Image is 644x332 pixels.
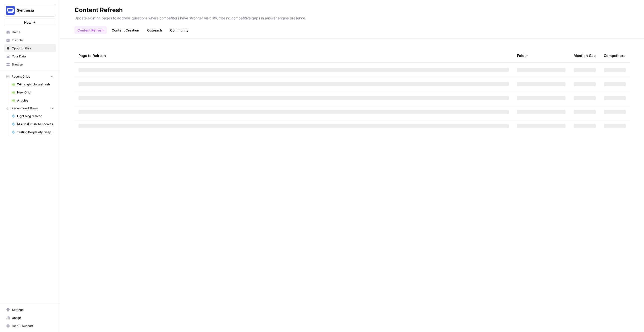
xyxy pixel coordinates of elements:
[4,28,56,36] a: Home
[17,130,54,135] span: Testing Perplexity Deep Research
[24,20,31,25] span: New
[4,105,56,112] button: Recent Workflows
[17,8,47,13] span: Synthesia
[9,80,56,88] a: Will's light blog refresh
[12,106,38,111] span: Recent Workflows
[144,26,165,34] a: Outreach
[4,4,56,17] button: Workspace: Synthesia
[4,52,56,60] a: Your Data
[604,49,625,62] div: Competitors
[12,62,54,67] span: Browse
[9,112,56,120] a: Light blog refresh
[17,90,54,95] span: New Grid
[12,54,54,59] span: Your Data
[4,60,56,69] a: Browse
[12,38,54,43] span: Insights
[74,26,107,34] a: Content Refresh
[4,19,56,26] button: New
[12,30,54,35] span: Home
[12,308,54,312] span: Settings
[12,324,54,328] span: Help + Support
[12,74,30,79] span: Recent Grids
[574,49,596,62] div: Mention Gap
[517,49,528,62] div: Folder
[109,26,142,34] a: Content Creation
[9,96,56,105] a: Articles
[17,114,54,118] span: Light blog refresh
[74,6,123,14] div: Content Refresh
[4,322,56,330] button: Help + Support
[17,82,54,87] span: Will's light blog refresh
[9,120,56,128] a: [AirOps] Push To Locales
[4,306,56,314] a: Settings
[17,122,54,126] span: [AirOps] Push To Locales
[12,316,54,320] span: Usage
[4,314,56,322] a: Usage
[78,49,509,62] div: Page to Refresh
[17,98,54,103] span: Articles
[9,128,56,136] a: Testing Perplexity Deep Research
[4,36,56,44] a: Insights
[6,6,15,15] img: Synthesia Logo
[4,73,56,80] button: Recent Grids
[74,14,630,21] p: Update existing pages to address questions where competitors have stronger visibility, closing co...
[9,88,56,96] a: New Grid
[12,46,54,51] span: Opportunities
[167,26,192,34] a: Community
[4,44,56,52] a: Opportunities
